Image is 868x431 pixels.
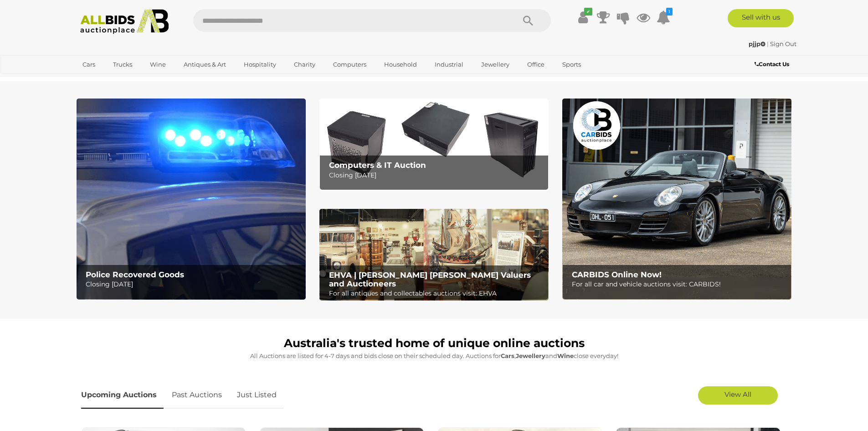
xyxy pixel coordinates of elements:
a: pjjp [749,40,767,47]
i: 1 [666,8,673,16]
a: Industrial [429,57,469,72]
h1: Australia's trusted home of unique online auctions [81,337,787,350]
a: ✔ [576,9,590,26]
b: Police Recovered Goods [86,270,184,279]
a: Household [378,57,423,72]
a: EHVA | Evans Hastings Valuers and Auctioneers EHVA | [PERSON_NAME] [PERSON_NAME] Valuers and Auct... [319,209,549,301]
p: Closing [DATE] [86,279,300,290]
strong: pjjp [749,40,765,47]
a: Sign Out [770,40,796,47]
a: CARBIDS Online Now! CARBIDS Online Now! For all car and vehicle auctions visit: CARBIDS! [562,99,791,300]
a: View All [698,386,778,405]
a: Computers & IT Auction Computers & IT Auction Closing [DATE] [319,99,549,190]
b: EHVA | [PERSON_NAME] [PERSON_NAME] Valuers and Auctioneers [329,270,531,288]
p: All Auctions are listed for 4-7 days and bids close on their scheduled day. Auctions for , and cl... [81,351,787,361]
a: Just Listed [230,382,283,409]
button: Search [505,9,551,32]
b: Contact Us [755,61,789,68]
span: View All [724,390,751,399]
p: For all antiques and collectables auctions visit: EHVA [329,288,544,299]
img: Police Recovered Goods [77,99,306,300]
a: [GEOGRAPHIC_DATA] [77,72,153,87]
a: Office [521,57,550,72]
img: Computers & IT Auction [319,99,549,190]
a: Sell with us [728,9,794,27]
a: Police Recovered Goods Police Recovered Goods Closing [DATE] [77,99,306,300]
b: Computers & IT Auction [329,161,426,170]
a: 1 [657,9,670,26]
a: Antiques & Art [178,57,232,72]
a: Cars [77,57,101,72]
i: ✔ [584,8,592,16]
a: Past Auctions [165,382,229,409]
b: CARBIDS Online Now! [572,270,662,279]
strong: Cars [501,352,514,359]
strong: Jewellery [516,352,545,359]
img: Allbids.com.au [75,9,174,34]
a: Trucks [107,57,138,72]
img: CARBIDS Online Now! [562,99,791,300]
a: Hospitality [238,57,282,72]
a: Contact Us [755,59,791,69]
strong: Wine [557,352,574,359]
a: Upcoming Auctions [81,382,164,409]
p: Closing [DATE] [329,170,544,181]
a: Computers [327,57,372,72]
a: Sports [556,57,587,72]
a: Wine [144,57,172,72]
a: Charity [288,57,321,72]
p: For all car and vehicle auctions visit: CARBIDS! [572,279,786,290]
img: EHVA | Evans Hastings Valuers and Auctioneers [319,209,549,301]
span: | [767,40,769,47]
a: Jewellery [475,57,515,72]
